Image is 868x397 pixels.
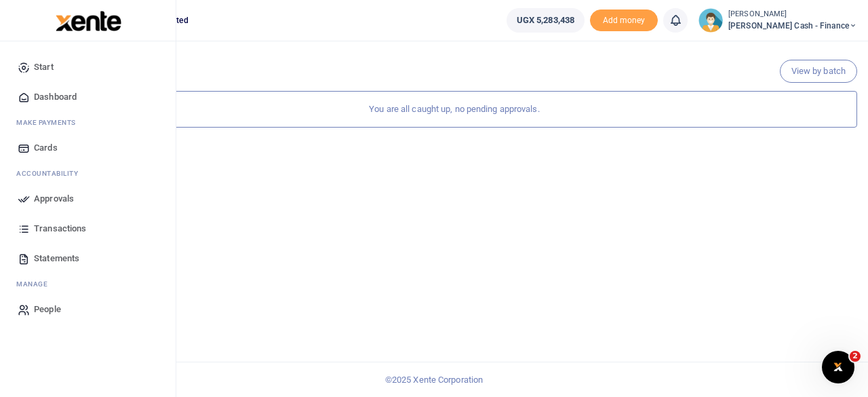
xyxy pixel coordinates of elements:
[34,192,74,206] span: Approvals
[850,351,861,362] span: 2
[728,9,857,20] small: [PERSON_NAME]
[822,351,854,383] iframe: Intercom live chat
[11,133,165,163] a: Cards
[11,273,165,295] li: M
[11,214,165,244] a: Transactions
[11,295,165,324] a: People
[34,252,79,265] span: Statements
[34,90,77,104] span: Dashboard
[23,117,76,128] span: ake Payments
[56,11,121,31] img: logo-large
[34,222,86,235] span: Transactions
[52,58,857,73] h4: Pending your approval
[698,8,857,33] a: profile-user [PERSON_NAME] [PERSON_NAME] Cash - Finance
[590,10,658,32] span: Add money
[11,52,165,82] a: Start
[52,91,857,128] div: You are all caught up, no pending approvals.
[728,20,857,32] span: [PERSON_NAME] Cash - Finance
[34,60,54,74] span: Start
[34,141,58,155] span: Cards
[54,15,121,25] a: logo-small logo-large logo-large
[501,8,590,33] li: Wallet ballance
[590,10,658,32] li: Toup your wallet
[23,279,48,289] span: anage
[11,163,165,184] li: Ac
[590,14,658,24] a: Add money
[698,8,723,33] img: profile-user
[11,112,165,133] li: M
[780,60,857,83] a: View by batch
[517,14,574,27] span: UGX 5,283,438
[26,168,78,178] span: countability
[507,8,585,33] a: UGX 5,283,438
[34,303,61,316] span: People
[11,244,165,273] a: Statements
[11,184,165,214] a: Approvals
[11,82,165,112] a: Dashboard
